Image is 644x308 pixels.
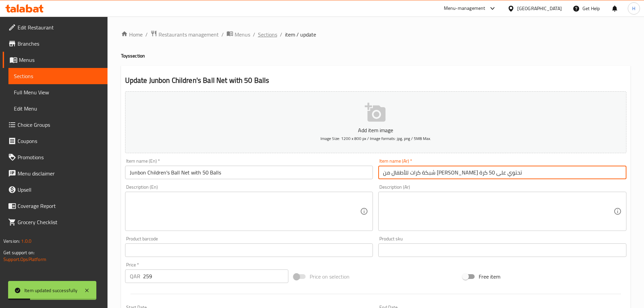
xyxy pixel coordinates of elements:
[18,153,102,161] span: Promotions
[280,30,282,39] li: /
[8,84,108,100] a: Full Menu View
[235,30,250,39] span: Menus
[19,56,102,64] span: Menus
[378,243,626,257] input: Please enter product sku
[320,135,431,142] span: Image Size: 1200 x 800 px / Image formats: jpg, png / 5MB Max.
[479,273,500,281] span: Free item
[14,72,102,80] span: Sections
[14,88,102,96] span: Full Menu View
[378,166,626,179] input: Enter name Ar
[3,133,108,149] a: Coupons
[221,30,224,39] li: /
[8,68,108,84] a: Sections
[3,198,108,214] a: Coverage Report
[253,30,255,39] li: /
[143,269,289,283] input: Please enter price
[125,91,626,153] button: Add item imageImage Size: 1200 x 800 px / Image formats: jpg, png / 5MB Max.
[121,30,143,39] a: Home
[125,75,626,86] h2: Update Junbon Children's Ball Net with 50 Balls
[121,30,630,39] nav: breadcrumb
[8,100,108,117] a: Edit Menu
[24,287,77,294] div: Item updated successfully
[14,104,102,113] span: Edit Menu
[125,243,373,257] input: Please enter product barcode
[3,165,108,182] a: Menu disclaimer
[3,35,108,52] a: Branches
[226,30,250,39] a: Menus
[159,30,219,39] span: Restaurants management
[18,169,102,177] span: Menu disclaimer
[632,5,635,12] span: H
[3,182,108,198] a: Upsell
[125,166,373,179] input: Enter name En
[150,30,219,39] a: Restaurants management
[3,52,108,68] a: Menus
[444,4,485,13] div: Menu-management
[145,30,148,39] li: /
[3,248,34,257] span: Get support on:
[3,237,20,245] span: Version:
[136,126,616,134] p: Add item image
[18,218,102,226] span: Grocery Checklist
[18,137,102,145] span: Coupons
[18,23,102,31] span: Edit Restaurant
[285,30,316,39] span: item / update
[21,237,31,245] span: 1.0.0
[3,255,46,264] a: Support.OpsPlatform
[310,273,350,281] span: Price on selection
[258,30,277,39] a: Sections
[3,117,108,133] a: Choice Groups
[121,52,630,59] h4: Toys section
[3,149,108,165] a: Promotions
[18,121,102,129] span: Choice Groups
[18,202,102,210] span: Coverage Report
[18,40,102,48] span: Branches
[3,214,108,230] a: Grocery Checklist
[18,186,102,194] span: Upsell
[130,272,140,280] p: QAR
[3,19,108,35] a: Edit Restaurant
[517,5,562,12] div: [GEOGRAPHIC_DATA]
